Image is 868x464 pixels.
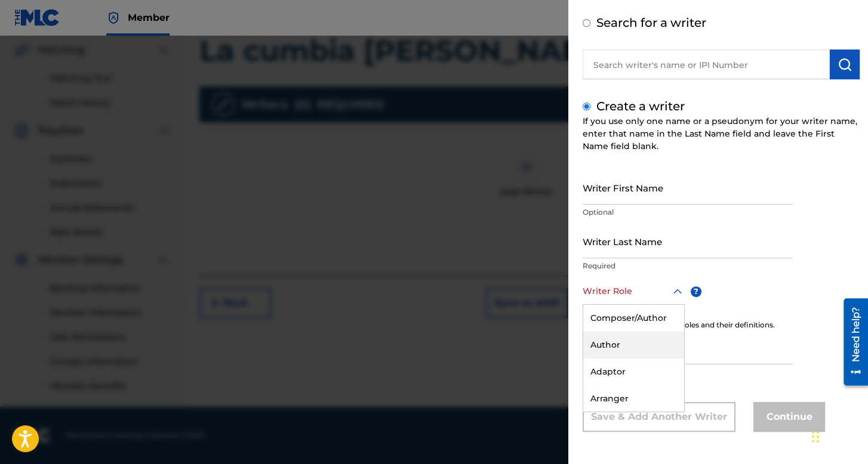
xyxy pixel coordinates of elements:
span: Member [128,11,170,24]
div: Author [583,332,684,358]
img: MLC Logo [14,9,60,26]
div: Widget de chat [808,407,868,464]
iframe: Resource Center [835,294,868,390]
img: Top Rightsholder [106,11,121,25]
div: Click for a list of writer roles and their definitions. [583,320,860,330]
iframe: Chat Widget [808,407,868,464]
label: Create a writer [596,99,685,113]
div: Composer/Author [583,305,684,332]
div: If you use only one name or a pseudonym for your writer name, enter that name in the Last Name fi... [583,115,860,153]
div: Arrastrar [812,419,819,454]
div: Adaptor [583,358,684,385]
p: Optional [583,367,793,378]
p: Required [583,261,793,271]
input: Search writer's name or IPI Number [583,50,830,79]
img: Search Works [838,57,852,72]
p: Optional [583,207,793,218]
div: Arranger [583,385,684,412]
span: ? [691,286,701,297]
